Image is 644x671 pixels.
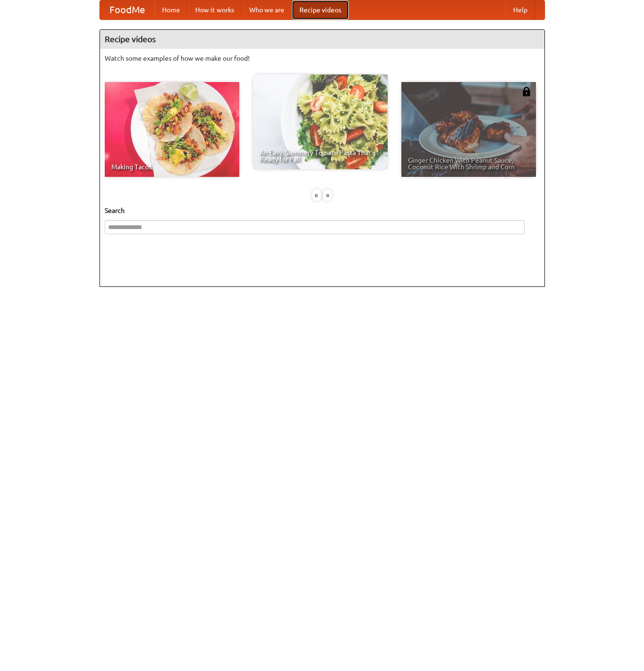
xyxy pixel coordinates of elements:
a: Making Tacos [105,82,239,177]
div: » [323,189,332,201]
div: « [312,189,321,201]
a: Home [154,0,188,19]
h4: Recipe videos [100,30,544,49]
a: Recipe videos [292,0,349,19]
h5: Search [105,206,540,215]
a: Help [506,0,535,19]
span: Making Tacos [111,164,233,170]
p: Watch some examples of how we make our food! [105,54,540,63]
span: An Easy, Summery Tomato Pasta That's Ready for Fall [260,149,381,163]
img: 483408.png [522,87,531,96]
a: Who we are [242,0,292,19]
a: An Easy, Summery Tomato Pasta That's Ready for Fall [253,74,388,169]
a: How it works [188,0,242,19]
a: FoodMe [100,0,154,19]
